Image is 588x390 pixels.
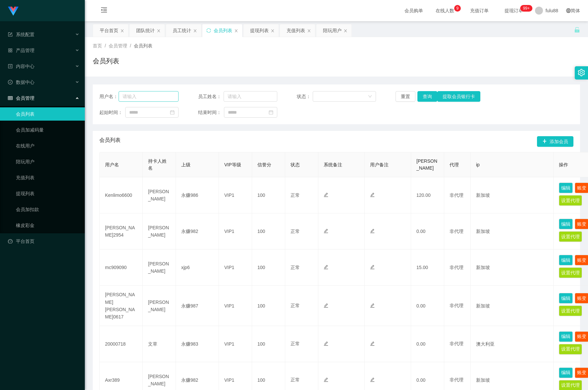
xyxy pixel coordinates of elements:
i: 图标：编辑 [324,377,328,382]
i: 图标： 关闭 [120,29,124,33]
font: 100 [257,193,265,198]
font: 澳大利亚 [476,341,495,347]
font: 简体 [571,8,580,13]
button: 编辑 [559,219,573,229]
button: 提取会员银行卡 [437,91,480,102]
font: 内容中心 [16,64,34,69]
font: [PERSON_NAME] [148,374,169,386]
a: 陪玩用户 [16,155,80,168]
font: 非代理 [450,377,463,382]
font: 新加坡 [476,229,490,234]
font: [PERSON_NAME] [148,299,169,312]
font: 会员列表 [134,43,152,48]
font: 充值订单 [470,8,489,13]
font: [PERSON_NAME][PERSON_NAME]0617 [105,292,135,319]
font: 员工统计 [173,28,191,33]
font: VIP1 [224,229,234,234]
font: 100 [257,265,265,270]
font: mc909090 [105,265,127,270]
button: 编辑 [559,367,573,378]
font: 非代理 [450,229,463,234]
i: 图标： 关闭 [307,29,311,33]
i: 图标：日历 [269,110,273,115]
font: 状态 [291,162,300,167]
i: 图标： 关闭 [344,29,347,33]
font: 正常 [291,229,300,234]
font: 首页 [93,43,102,48]
font: 非代理 [450,193,463,198]
font: 正常 [291,193,300,198]
font: 会员列表 [93,57,119,65]
font: 会员列表 [214,28,232,33]
font: 状态： [297,94,311,99]
font: 永赚983 [181,341,198,347]
font: [PERSON_NAME] [416,158,437,171]
font: 操作 [559,162,568,167]
i: 图标：个人资料 [8,64,13,69]
font: 团队统计 [136,28,155,33]
button: 设置代理 [559,231,582,242]
i: 图标：设置 [578,69,585,76]
i: 图标： 解锁 [574,27,580,33]
button: 编辑 [559,255,573,265]
font: / [105,43,106,48]
font: 陪玩用户 [323,28,342,33]
font: / [130,43,131,48]
font: 系统备注 [324,162,342,167]
font: 会员管理 [109,43,127,48]
font: VIP1 [224,341,234,347]
button: 编辑 [559,331,573,342]
font: 100 [257,229,265,234]
font: 正常 [291,265,300,270]
a: 提现列表 [16,187,80,200]
font: 正常 [291,341,300,346]
a: 会员加扣款 [16,203,80,216]
font: 数据中心 [16,80,34,85]
font: 充值列表 [287,28,305,33]
font: VIP1 [224,303,234,308]
font: 非代理 [450,341,463,346]
font: 99+ [523,6,530,11]
font: 永赚986 [181,193,198,198]
font: 0.00 [416,229,425,234]
font: VIP等级 [224,162,241,167]
i: 图标: 检查-圆圈-o [8,80,13,84]
font: 会员管理 [16,95,34,101]
i: 图标：编辑 [324,303,328,308]
font: 起始时间： [99,110,123,115]
i: 图标： 关闭 [193,29,197,33]
i: 图标：编辑 [370,229,375,233]
button: 查询 [417,91,437,102]
i: 图标：编辑 [324,341,328,346]
font: 永赚982 [181,377,198,383]
font: 产品管理 [16,48,34,53]
font: 新加坡 [476,265,490,270]
font: ip [476,162,480,167]
i: 图标： 下 [368,94,372,99]
font: 提现订单 [505,8,523,13]
font: 用户名 [105,162,119,167]
sup: 241 [520,5,532,12]
font: 0.00 [416,377,425,383]
i: 图标: appstore-o [8,48,13,53]
font: 系统配置 [16,32,34,37]
font: 结束时间： [198,110,221,115]
font: 员工姓名： [198,94,221,99]
font: VIP1 [224,377,234,383]
i: 图标：同步 [206,28,211,33]
font: 正常 [291,377,300,382]
button: 图标: 加号添加会员 [537,136,573,147]
font: 0.00 [416,303,425,308]
font: 会员列表 [99,137,121,143]
font: 新加坡 [476,377,490,383]
a: 橡皮彩金 [16,219,80,232]
i: 图标：编辑 [370,193,375,197]
i: 图标：编辑 [324,229,328,233]
font: xjp6 [181,265,190,270]
button: 设置代理 [559,306,582,316]
button: 重置 [396,91,415,102]
input: 请输入 [119,91,178,102]
i: 图标： 关闭 [234,29,238,33]
font: 正常 [291,303,300,308]
font: VIP1 [224,193,234,198]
